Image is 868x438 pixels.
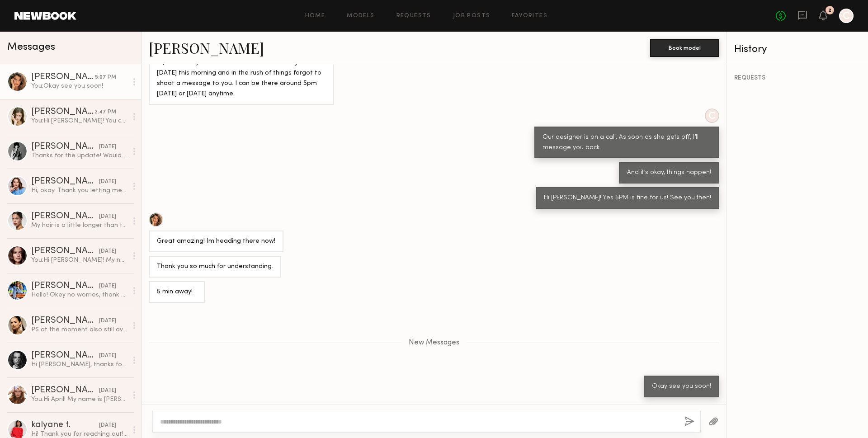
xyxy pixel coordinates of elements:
[409,339,459,347] span: New Messages
[31,247,99,256] div: [PERSON_NAME]
[31,108,94,117] div: [PERSON_NAME]
[31,325,127,334] div: PS at the moment also still available for [DATE], but requests come in daily.
[31,73,95,82] div: [PERSON_NAME]
[99,247,116,256] div: [DATE]
[305,13,325,19] a: Home
[31,82,127,90] div: You: Okay see you soon!
[31,256,127,264] div: You: Hi [PERSON_NAME]! My name is [PERSON_NAME] and I am the makeup artist for the brand [PERSON_...
[31,177,99,186] div: [PERSON_NAME]
[7,42,55,52] span: Messages
[31,291,127,299] div: Hello! Okey no worries, thank you :)
[99,143,116,151] div: [DATE]
[31,212,99,221] div: [PERSON_NAME]
[31,360,127,369] div: Hi [PERSON_NAME], thanks for your message! i just texted you directly. I'm available during the w...
[99,178,116,186] div: [DATE]
[95,73,116,82] div: 5:07 PM
[396,13,431,19] a: Requests
[31,421,99,430] div: kalyane t.
[31,386,99,395] div: [PERSON_NAME]
[31,316,99,325] div: [PERSON_NAME]
[99,421,116,430] div: [DATE]
[650,39,719,57] button: Book model
[512,13,547,19] a: Favorites
[453,13,491,19] a: Job Posts
[31,282,99,291] div: [PERSON_NAME]
[31,395,127,404] div: You: Hi April! My name is [PERSON_NAME], brand strategist & in-house makeup-artist for women's we...
[31,142,99,151] div: [PERSON_NAME]
[347,13,374,19] a: Models
[652,381,711,392] div: Okay see you soon!
[99,386,116,395] div: [DATE]
[650,43,719,51] a: Book model
[734,44,861,55] div: History
[31,151,127,160] div: Thanks for the update! Would love to be considered for future shoots :)
[149,38,264,57] a: [PERSON_NAME]
[839,9,854,23] a: C
[99,352,116,360] div: [DATE]
[99,212,116,221] div: [DATE]
[734,75,861,81] div: REQUESTS
[31,117,127,125] div: You: Hi [PERSON_NAME]! You can come up!
[94,108,116,117] div: 2:47 PM
[157,236,275,247] div: Great amazing! Im heading there now!
[828,8,831,13] div: 2
[157,262,273,272] div: Thank you so much for understanding.
[31,221,127,230] div: My hair is a little longer than this at the moment but I can definitely straighten it like this a...
[31,351,99,360] div: [PERSON_NAME]
[157,287,197,297] div: 5 min away!
[99,282,116,291] div: [DATE]
[99,317,116,325] div: [DATE]
[31,186,127,195] div: Hi, okay. Thank you letting me know
[544,193,711,203] div: Hi [PERSON_NAME]! Yes 5PM is fine for us! See you then!
[542,132,711,153] div: Our designer is on a call. As soon as she gets off, I’ll message you back.
[627,168,711,178] div: And it’s okay, things happen!
[157,58,325,99] div: Hi, im so sorry i was booked for a last minute job [DATE] this morning and in the rush of things ...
